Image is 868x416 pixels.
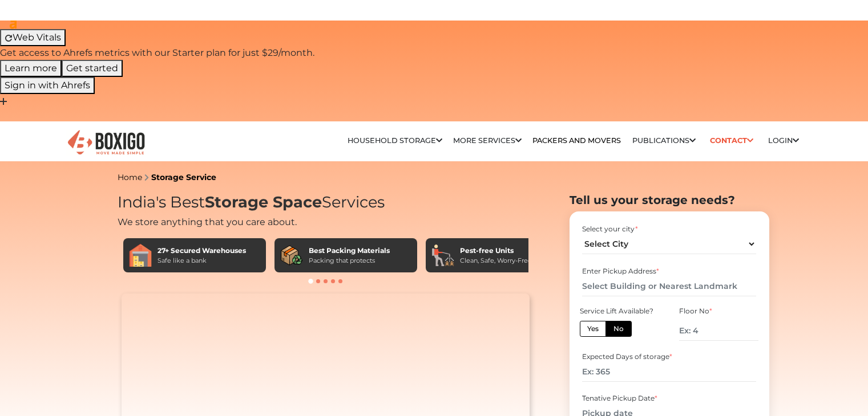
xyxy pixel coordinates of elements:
[118,193,534,212] h1: India's Best Services
[158,256,246,266] div: Safe like a bank
[118,217,297,227] span: We store anything that you care about.
[582,393,756,403] div: Tenative Pickup Date
[453,136,522,145] a: More services
[460,246,532,256] div: Pest-free Units
[679,321,758,341] input: Ex: 4
[431,244,454,267] img: Pest-free Units
[582,276,756,296] input: Select Building or Nearest Landmark
[158,246,246,256] div: 27+ Secured Warehouses
[280,244,303,267] img: Best Packing Materials
[118,172,142,182] a: Home
[768,136,799,145] a: Login
[129,244,152,267] img: 27+ Secured Warehouses
[679,306,758,316] div: Floor No
[205,193,322,211] span: Storage Space
[5,80,90,91] span: Sign in with Ahrefs
[13,32,61,43] span: Web Vitals
[605,321,632,337] label: No
[348,136,442,145] a: Household Storage
[66,129,146,157] img: Boxigo
[706,132,757,149] a: Contact
[309,246,390,256] div: Best Packing Materials
[151,172,216,182] a: Storage Service
[62,60,123,77] button: Get started
[532,136,621,145] a: Packers and Movers
[570,193,769,207] h2: Tell us your storage needs?
[460,256,532,266] div: Clean, Safe, Worry-Free
[582,352,756,362] div: Expected Days of storage
[582,224,756,234] div: Select your city
[580,306,659,316] div: Service Lift Available?
[309,256,390,266] div: Packing that protects
[582,266,756,276] div: Enter Pickup Address
[580,321,606,337] label: Yes
[632,136,696,145] a: Publications
[582,362,756,382] input: Ex: 365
